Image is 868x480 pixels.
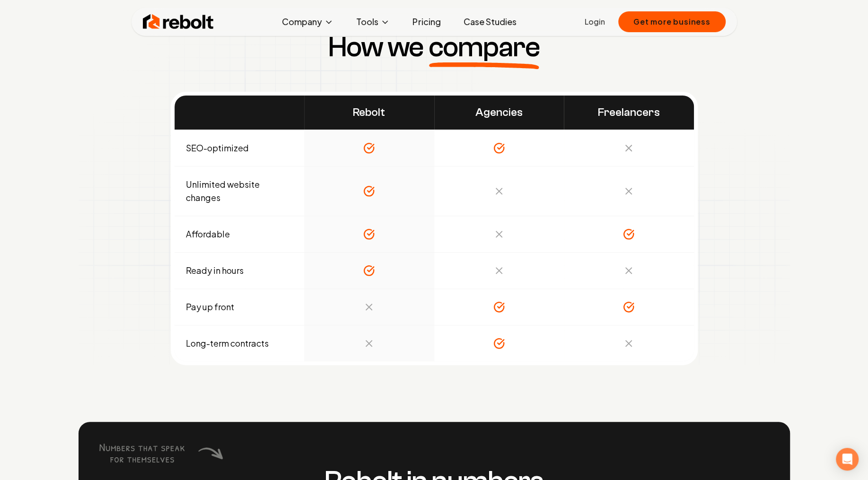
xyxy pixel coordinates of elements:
a: Login [585,16,605,27]
td: Pay up front [175,288,305,325]
td: Unlimited website changes [175,166,305,216]
div: Open Intercom Messenger [836,448,859,471]
span: compare [429,33,540,61]
td: Affordable [175,216,305,252]
th: Agencies [434,96,564,130]
td: Long-term contracts [175,325,305,361]
td: SEO-optimized [175,130,305,166]
button: Tools [349,12,397,31]
th: Rebolt [304,96,434,130]
a: Case Studies [456,12,524,31]
button: Get more business [618,11,726,32]
img: Rebolt Logo [143,12,214,31]
h3: How we [328,33,540,61]
th: Freelancers [564,96,694,130]
a: Pricing [405,12,448,31]
button: Company [274,12,341,31]
td: Ready in hours [175,252,305,288]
